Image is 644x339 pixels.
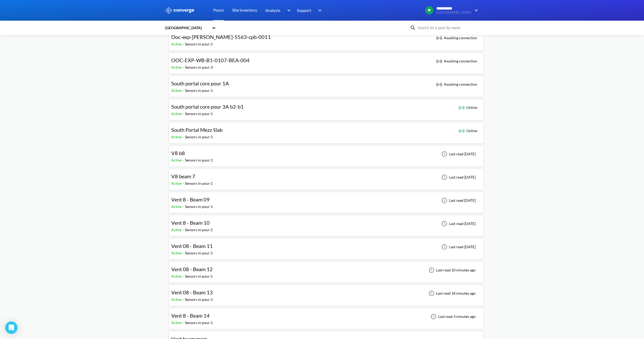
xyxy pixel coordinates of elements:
span: South Portal Mezz Slab [171,127,223,133]
span: Active [171,135,183,139]
a: South portal core pour 3A b2-b1Active-Sensors in pour:1 Online [169,105,484,109]
span: Vent 08 - Beam 11 [171,243,213,249]
a: V8 beam 7Active-Sensors in pour:1Last read [DATE] [169,175,484,179]
span: Active [171,251,183,255]
a: Vent 08 - Beam 12Active-Sensors in pour:1Last read 10 minutes ago [169,268,484,272]
div: Awaiting connection [436,81,477,87]
a: Ooc-exp-[PERSON_NAME]-5563-cpb-0011Active-Sensors in pour:1 Awaiting connection [169,35,484,40]
span: - [183,181,185,185]
div: Last read 10 minutes ago [426,267,477,273]
span: Vent 08 - Beam 12 [171,266,213,272]
span: - [183,111,185,116]
span: OOC-EXP-WB-B1-0107-BEA-004 [171,57,250,63]
span: Active [171,297,183,302]
div: Online [459,128,477,134]
span: [GEOGRAPHIC_DATA] [436,11,471,14]
img: downArrow.svg [284,7,292,13]
img: logo_ewhite.svg [165,7,195,14]
div: Last read 18 minutes ago [426,290,477,296]
span: - [183,320,185,325]
div: Sensors in pour: 1 [185,134,213,140]
div: Sensors in pour: 3 [185,64,213,70]
img: awaiting_connection_icon.svg [436,81,442,87]
a: Vent 08 - Beam 11Active-Sensors in pour:1Last read [DATE] [169,244,484,249]
span: - [183,251,185,255]
div: Sensors in pour: 1 [185,181,213,186]
span: Active [171,204,183,209]
div: Awaiting connection [436,58,477,64]
div: Online [459,104,477,111]
div: Last read [DATE] [439,197,477,204]
span: - [183,65,185,69]
span: - [183,88,185,93]
input: Search for a pour by name [416,25,478,31]
div: Sensors in pour: 1 [185,41,213,47]
div: Sensors in pour: 1 [185,88,213,93]
span: Active [171,88,183,93]
div: Last read [DATE] [439,151,477,157]
img: online_icon.svg [459,104,465,111]
a: Vent 8 - Beam 09Active-Sensors in pour:1Last read [DATE] [169,198,484,202]
div: Awaiting connection [436,35,477,41]
span: Analysis [265,7,280,13]
span: Active [171,65,183,69]
div: Sensors in pour: 1 [185,273,213,279]
span: Vent 8 - Beam 09 [171,196,210,203]
a: Vent 8 - Beam 14Active-Sensors in pour:1Last read 3 minutes ago [169,314,484,318]
img: downArrow.svg [471,7,479,13]
div: Last read [DATE] [439,244,477,250]
span: Ooc-exp-[PERSON_NAME]-5563-cpb-0011 [171,34,271,40]
span: V8 beam 7 [171,173,195,179]
span: - [183,42,185,46]
a: V8 b8Active-Sensors in pour:1Last read [DATE] [169,151,484,156]
span: Active [171,320,183,325]
img: icon-search.svg [410,25,416,31]
div: Sensors in pour: 1 [185,157,213,163]
div: Sensors in pour: 1 [185,204,213,209]
img: downArrow.svg [315,7,323,13]
span: - [183,274,185,278]
span: Active [171,158,183,162]
img: awaiting_connection_icon.svg [436,58,442,64]
div: Sensors in pour: 1 [185,227,213,233]
div: Last read [DATE] [439,221,477,227]
span: Active [171,274,183,278]
div: Sensors in pour: 1 [185,250,213,256]
div: Last read 3 minutes ago [428,313,477,320]
img: awaiting_connection_icon.svg [436,35,442,41]
span: - [183,228,185,232]
a: OOC-EXP-WB-B1-0107-BEA-004Active-Sensors in pour:3 Awaiting connection [169,59,484,63]
div: Open Intercom Messenger [5,321,18,334]
span: Vent 8 - Beam 14 [171,312,210,319]
span: - [183,297,185,302]
img: online_icon.svg [459,128,465,134]
a: South portal core pour 1AActive-Sensors in pour:1 Awaiting connection [169,82,484,86]
div: [GEOGRAPHIC_DATA] [165,25,209,31]
span: South portal core pour 1A [171,80,229,86]
div: Sensors in pour: 1 [185,297,213,302]
a: Vent 08 - Beam 13Active-Sensors in pour:1Last read 18 minutes ago [169,291,484,295]
span: Vent 08 - Beam 13 [171,289,213,295]
span: - [183,158,185,162]
span: V8 b8 [171,150,185,156]
span: Active [171,111,183,116]
span: Vent 8 - Beam 10 [171,220,210,226]
span: Support [297,7,311,13]
a: South Portal Mezz SlabActive-Sensors in pour:1 Online [169,128,484,133]
span: - [183,135,185,139]
span: - [183,204,185,209]
div: Sensors in pour: 1 [185,320,213,326]
div: Last read [DATE] [439,174,477,180]
span: Active [171,42,183,46]
span: Active [171,228,183,232]
span: South portal core pour 3A b2-b1 [171,103,244,110]
div: Sensors in pour: 1 [185,111,213,117]
a: Vent 8 - Beam 10Active-Sensors in pour:1Last read [DATE] [169,221,484,225]
span: Active [171,181,183,185]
